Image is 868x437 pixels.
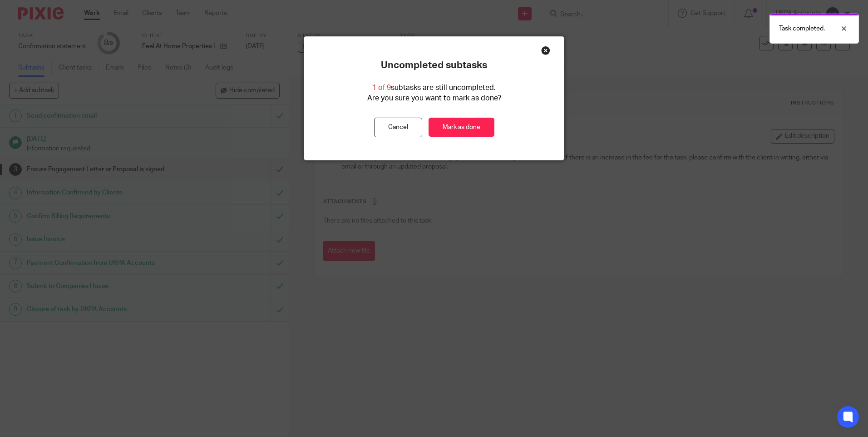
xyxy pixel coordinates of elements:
[372,83,496,93] p: subtasks are still uncompleted.
[429,118,494,137] a: Mark as done
[541,46,550,55] div: Close this dialog window
[779,24,825,33] p: Task completed.
[381,60,487,71] p: Uncompleted subtasks
[367,93,501,104] p: Are you sure you want to mark as done?
[374,118,422,137] button: Cancel
[372,84,391,91] span: 1 of 9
